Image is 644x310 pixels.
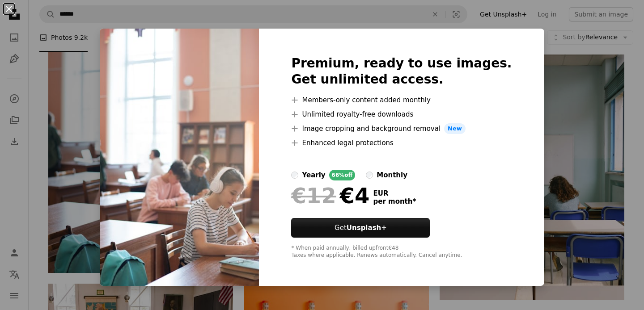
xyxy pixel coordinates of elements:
span: EUR [373,189,416,197]
span: per month * [373,197,416,205]
div: * When paid annually, billed upfront €48 Taxes where applicable. Renews automatically. Cancel any... [291,245,512,259]
strong: Unsplash+ [347,224,387,232]
button: GetUnsplash+ [291,218,430,238]
li: Members-only content added monthly [291,95,512,105]
li: Unlimited royalty-free downloads [291,109,512,120]
input: yearly66%off [291,172,298,179]
li: Image cropping and background removal [291,123,512,134]
div: €4 [291,184,369,207]
input: monthly [366,172,373,179]
h2: Premium, ready to use images. Get unlimited access. [291,55,512,88]
div: monthly [377,170,407,180]
li: Enhanced legal protections [291,138,512,148]
div: yearly [302,170,325,180]
span: New [444,123,466,134]
div: 66% off [329,170,356,180]
span: €12 [291,184,336,207]
img: premium_photo-1664299825291-909568eb8db7 [100,29,259,286]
